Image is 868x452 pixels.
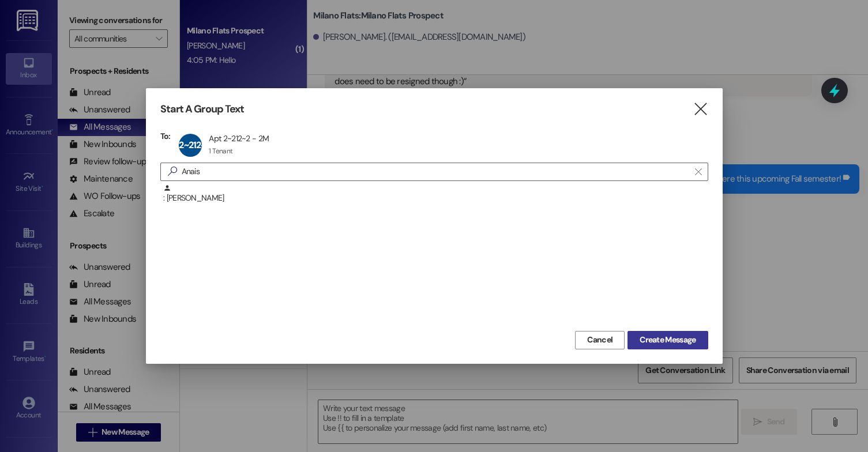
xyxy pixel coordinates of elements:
[695,167,701,176] i: 
[209,133,269,144] div: Apt 2~212~2 - 2M
[182,164,689,180] input: Search for any contact or apartment
[163,184,708,204] div: : [PERSON_NAME]
[640,334,696,346] span: Create Message
[160,131,171,141] h3: To:
[160,184,708,213] div: : [PERSON_NAME]
[689,163,708,180] button: Clear text
[179,139,210,151] span: 2~212~2
[627,331,708,349] button: Create Message
[575,331,625,349] button: Cancel
[209,146,232,156] div: 1 Tenant
[160,103,245,116] h3: Start A Group Text
[587,334,613,346] span: Cancel
[163,165,182,178] i: 
[693,103,708,115] i: 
